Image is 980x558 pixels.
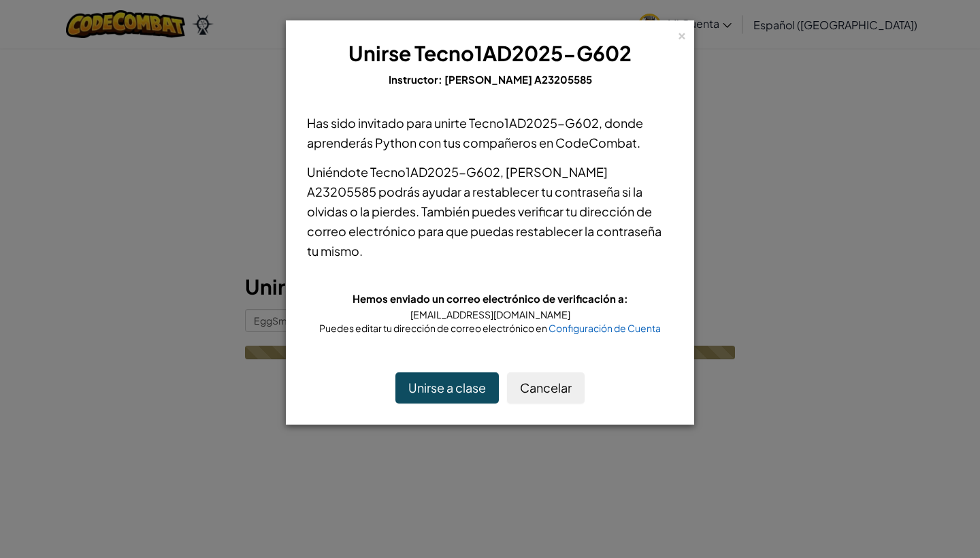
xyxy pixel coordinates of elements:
div: [EMAIL_ADDRESS][DOMAIN_NAME] [307,308,673,321]
span: con tus compañeros en CodeCombat. [416,135,640,150]
span: Tecno1AD2025-G602 [370,164,500,180]
button: Cancelar [507,372,585,404]
span: Python [375,135,416,150]
span: Unirse [348,40,411,66]
span: podrás ayudar a restablecer tu contraseña si la olvidas o la pierdes. También puedes verificar tu... [307,184,661,259]
a: Configuración de Cuenta [549,322,661,334]
button: Unirse a clase [395,372,499,404]
span: Instructor: [389,73,444,86]
span: Puedes editar tu dirección de correo electrónico en [319,322,549,334]
span: Has sido invitado para unirte [307,115,469,131]
span: Uniéndote [307,164,370,180]
span: Tecno1AD2025-G602 [414,40,632,66]
span: , [500,164,506,180]
span: [PERSON_NAME] A23205585 [444,73,592,86]
span: Tecno1AD2025-G602 [469,115,599,131]
div: × [677,27,687,41]
span: Hemos enviado un correo electrónico de verificación a: [353,292,628,305]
